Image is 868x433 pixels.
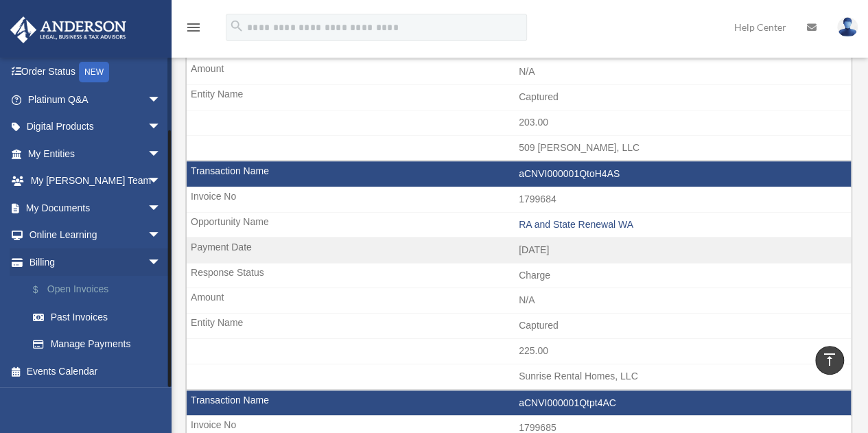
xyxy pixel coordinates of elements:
[187,338,851,364] td: 225.00
[10,194,182,222] a: My Documentsarrow_drop_down
[79,62,109,82] div: NEW
[148,86,175,114] span: arrow_drop_down
[187,187,851,213] td: 1799684
[10,113,182,141] a: Digital Productsarrow_drop_down
[187,84,851,110] td: Captured
[519,219,844,231] div: RA and State Renewal WA
[185,19,202,36] i: menu
[148,248,175,277] span: arrow_drop_down
[19,331,182,358] a: Manage Payments
[187,288,851,314] td: N/A
[187,135,851,161] td: 509 [PERSON_NAME], LLC
[821,351,838,368] i: vertical_align_top
[148,113,175,141] span: arrow_drop_down
[187,110,851,136] td: 203.00
[148,140,175,168] span: arrow_drop_down
[187,263,851,289] td: Charge
[10,140,182,167] a: My Entitiesarrow_drop_down
[837,17,858,37] img: User Pic
[815,346,844,375] a: vertical_align_top
[187,237,851,264] td: [DATE]
[187,390,851,417] td: aCNVI000001Qtpt4AC
[19,303,175,331] a: Past Invoices
[6,16,130,43] img: Anderson Advisors Platinum Portal
[10,86,182,113] a: Platinum Q&Aarrow_drop_down
[187,313,851,339] td: Captured
[10,58,182,86] a: Order StatusNEW
[10,358,182,385] a: Events Calendar
[187,59,851,85] td: N/A
[10,248,182,276] a: Billingarrow_drop_down
[185,24,202,36] a: menu
[40,281,47,299] span: $
[19,276,182,304] a: $Open Invoices
[187,364,851,390] td: Sunrise Rental Homes, LLC
[148,194,175,222] span: arrow_drop_down
[10,167,182,195] a: My [PERSON_NAME] Teamarrow_drop_down
[187,161,851,187] td: aCNVI000001QtoH4AS
[10,222,182,249] a: Online Learningarrow_drop_down
[148,167,175,196] span: arrow_drop_down
[148,222,175,250] span: arrow_drop_down
[229,19,244,34] i: search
